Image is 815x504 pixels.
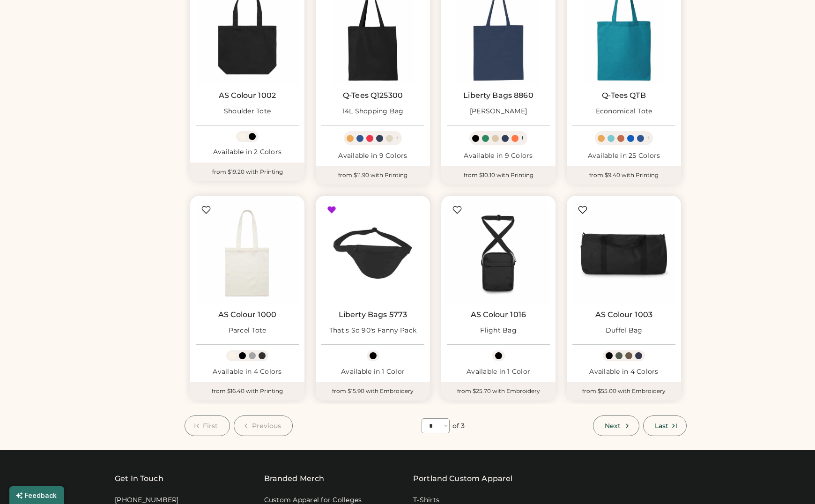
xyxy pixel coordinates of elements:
img: Liberty Bags 5773 That's So 90's Fanny Pack [321,201,424,304]
button: Next [593,415,639,436]
div: [PERSON_NAME] [470,107,527,116]
div: Branded Merch [264,473,325,484]
div: That's So 90's Fanny Pack [329,326,416,335]
div: Flight Bag [480,326,517,335]
div: Parcel Tote [229,326,267,335]
img: AS Colour 1003 Duffel Bag [572,201,675,304]
div: Duffel Bag [606,326,643,335]
div: from $15.90 with Embroidery [316,382,430,400]
div: + [395,133,399,143]
img: AS Colour 1016 Flight Bag [447,201,550,304]
div: Available in 9 Colors [321,151,424,161]
div: Shoulder Tote [224,107,271,116]
a: Q-Tees Q125300 [343,91,403,100]
div: Economical Tote [596,107,652,116]
button: First [185,415,230,436]
a: Q-Tees QTB [602,91,646,100]
a: Portland Custom Apparel [413,473,512,484]
div: Available in 1 Color [447,367,550,377]
div: from $11.90 with Printing [316,166,430,185]
a: Liberty Bags 5773 [339,310,407,319]
div: 14L Shopping Bag [342,107,404,116]
div: + [520,133,525,143]
div: Get In Touch [115,473,163,484]
span: Last [655,422,668,429]
div: from $10.10 with Printing [441,166,556,185]
div: from $25.70 with Embroidery [441,382,556,400]
div: from $16.40 with Printing [190,382,304,400]
button: Previous [234,415,293,436]
div: of 3 [452,422,465,431]
img: AS Colour 1000 Parcel Tote [196,201,299,304]
div: from $9.40 with Printing [567,166,681,185]
div: Available in 2 Colors [196,148,299,157]
div: Available in 1 Color [321,367,424,377]
span: Next [605,422,621,429]
div: Available in 4 Colors [572,367,675,377]
div: Available in 25 Colors [572,151,675,161]
span: First [203,422,218,429]
div: Available in 4 Colors [196,367,299,377]
div: Available in 9 Colors [447,151,550,161]
a: AS Colour 1002 [219,91,276,100]
a: AS Colour 1016 [471,310,526,319]
div: from $19.20 with Printing [190,163,304,181]
div: from $55.00 with Embroidery [567,382,681,400]
a: AS Colour 1000 [218,310,276,319]
span: Previous [252,422,282,429]
a: Liberty Bags 8860 [463,91,533,100]
a: AS Colour 1003 [595,310,652,319]
button: Last [643,415,687,436]
div: + [646,133,650,143]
